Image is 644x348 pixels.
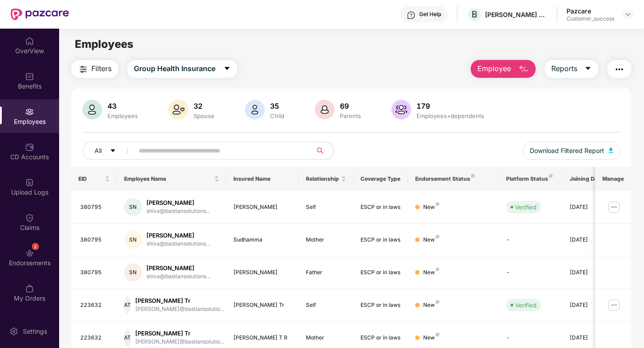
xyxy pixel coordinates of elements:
span: Employees [75,38,133,51]
div: 223632 [80,301,110,310]
div: [DATE] [570,203,610,212]
div: [PERSON_NAME] Tr [135,297,224,305]
img: svg+xml;base64,PHN2ZyBpZD0iRW1wbG95ZWVzIiB4bWxucz0iaHR0cDovL3d3dy53My5vcmcvMjAwMC9zdmciIHdpZHRoPS... [25,107,34,116]
img: svg+xml;base64,PHN2ZyB4bWxucz0iaHR0cDovL3d3dy53My5vcmcvMjAwMC9zdmciIHdpZHRoPSIyNCIgaGVpZ2h0PSIyNC... [614,64,625,75]
span: All [94,146,102,156]
div: Employees+dependents [415,112,486,119]
img: svg+xml;base64,PHN2ZyB4bWxucz0iaHR0cDovL3d3dy53My5vcmcvMjAwMC9zdmciIHhtbG5zOnhsaW5rPSJodHRwOi8vd3... [518,64,529,75]
div: [PERSON_NAME] T R [233,334,292,342]
div: shiva@bastiansolutions... [146,272,210,281]
div: 43 [106,102,140,110]
div: [PERSON_NAME]@bastiansolutio... [135,338,224,346]
span: Employee [477,63,511,74]
img: svg+xml;base64,PHN2ZyB4bWxucz0iaHR0cDovL3d3dy53My5vcmcvMjAwMC9zdmciIHdpZHRoPSI4IiBoZWlnaHQ9IjgiIH... [436,333,439,336]
div: [DATE] [570,236,610,244]
div: Self [306,203,346,212]
div: New [423,203,439,212]
img: svg+xml;base64,PHN2ZyBpZD0iTXlfT3JkZXJzIiBkYXRhLW5hbWU9Ik15IE9yZGVycyIgeG1sbnM9Imh0dHA6Ly93d3cudz... [25,284,34,293]
span: Relationship [306,175,339,182]
div: ESCP or in laws [361,203,401,212]
div: 380795 [80,268,110,277]
div: [PERSON_NAME] [146,264,210,272]
img: svg+xml;base64,PHN2ZyB4bWxucz0iaHR0cDovL3d3dy53My5vcmcvMjAwMC9zdmciIHhtbG5zOnhsaW5rPSJodHRwOi8vd3... [82,100,102,119]
div: Pazcare [567,7,614,15]
img: svg+xml;base64,PHN2ZyB4bWxucz0iaHR0cDovL3d3dy53My5vcmcvMjAwMC9zdmciIHhtbG5zOnhsaW5rPSJodHRwOi8vd3... [315,100,335,119]
div: 69 [338,102,363,110]
span: Group Health Insurance [134,63,215,74]
div: SN [124,198,142,216]
img: svg+xml;base64,PHN2ZyBpZD0iQ0RfQWNjb3VudHMiIGRhdGEtbmFtZT0iQ0QgQWNjb3VudHMiIHhtbG5zPSJodHRwOi8vd3... [25,143,34,152]
img: manageButton [607,298,621,312]
div: AT [124,329,131,347]
div: Child [268,112,286,119]
th: Relationship [299,167,353,191]
img: svg+xml;base64,PHN2ZyB4bWxucz0iaHR0cDovL3d3dy53My5vcmcvMjAwMC9zdmciIHdpZHRoPSI4IiBoZWlnaHQ9IjgiIH... [471,174,475,178]
div: [DATE] [570,334,610,342]
div: Platform Status [506,175,555,182]
div: [PERSON_NAME] [146,199,210,207]
img: svg+xml;base64,PHN2ZyBpZD0iQ2xhaW0iIHhtbG5zPSJodHRwOi8vd3d3LnczLm9yZy8yMDAwL3N2ZyIgd2lkdGg9IjIwIi... [25,213,34,222]
div: [PERSON_NAME] [233,203,292,212]
span: Employee Name [124,175,212,182]
span: EID [78,175,103,182]
div: Father [306,268,346,277]
span: Reports [551,63,577,74]
div: 380795 [80,203,110,212]
div: ESCP or in laws [361,301,401,310]
div: ESCP or in laws [361,236,401,244]
th: Coverage Type [353,167,408,191]
div: ESCP or in laws [361,268,401,277]
th: EID [71,167,117,191]
img: svg+xml;base64,PHN2ZyBpZD0iQmVuZWZpdHMiIHhtbG5zPSJodHRwOi8vd3d3LnczLm9yZy8yMDAwL3N2ZyIgd2lkdGg9Ij... [25,72,34,81]
div: AT [124,296,131,314]
button: Employee [471,60,536,78]
div: [DATE] [570,268,610,277]
div: 380795 [80,236,110,244]
div: New [423,236,439,244]
div: SN [124,231,142,249]
div: [PERSON_NAME]@bastiansolutio... [135,305,224,314]
div: Spouse [192,112,216,119]
img: svg+xml;base64,PHN2ZyB4bWxucz0iaHR0cDovL3d3dy53My5vcmcvMjAwMC9zdmciIHhtbG5zOnhsaW5rPSJodHRwOi8vd3... [245,100,265,119]
img: manageButton [607,200,621,214]
button: Allcaret-down [82,142,137,160]
div: Sudhamma [233,236,292,244]
img: svg+xml;base64,PHN2ZyBpZD0iRHJvcGRvd24tMzJ4MzIiIHhtbG5zPSJodHRwOi8vd3d3LnczLm9yZy8yMDAwL3N2ZyIgd2... [624,11,631,18]
div: 2 [32,243,39,250]
img: svg+xml;base64,PHN2ZyB4bWxucz0iaHR0cDovL3d3dy53My5vcmcvMjAwMC9zdmciIHdpZHRoPSI4IiBoZWlnaHQ9IjgiIH... [436,202,439,206]
div: Parents [338,112,363,119]
div: [PERSON_NAME] Solutions India Pvt Ltd. [485,10,548,19]
div: shiva@bastiansolutions... [146,240,210,248]
img: svg+xml;base64,PHN2ZyB4bWxucz0iaHR0cDovL3d3dy53My5vcmcvMjAwMC9zdmciIHhtbG5zOnhsaW5rPSJodHRwOi8vd3... [391,100,411,119]
img: svg+xml;base64,PHN2ZyB4bWxucz0iaHR0cDovL3d3dy53My5vcmcvMjAwMC9zdmciIHdpZHRoPSI4IiBoZWlnaHQ9IjgiIH... [549,174,553,178]
div: Verified [515,301,537,310]
div: [PERSON_NAME] Tr [233,301,292,310]
th: Employee Name [117,167,226,191]
img: svg+xml;base64,PHN2ZyB4bWxucz0iaHR0cDovL3d3dy53My5vcmcvMjAwMC9zdmciIHdpZHRoPSI4IiBoZWlnaHQ9IjgiIH... [436,300,439,304]
div: 35 [268,102,286,110]
img: svg+xml;base64,PHN2ZyB4bWxucz0iaHR0cDovL3d3dy53My5vcmcvMjAwMC9zdmciIHdpZHRoPSIyNCIgaGVpZ2h0PSIyNC... [78,64,89,75]
td: - [499,256,562,289]
div: [PERSON_NAME] [233,268,292,277]
div: Employees [106,112,140,119]
span: caret-down [223,65,231,73]
span: caret-down [110,148,116,155]
div: Mother [306,334,346,342]
button: Group Health Insurancecaret-down [127,60,237,78]
img: New Pazcare Logo [11,8,69,20]
span: B [472,9,477,20]
button: Download Filtered Report [523,142,620,160]
img: svg+xml;base64,PHN2ZyB4bWxucz0iaHR0cDovL3d3dy53My5vcmcvMjAwMC9zdmciIHdpZHRoPSI4IiBoZWlnaHQ9IjgiIH... [436,267,439,271]
img: svg+xml;base64,PHN2ZyBpZD0iVXBsb2FkX0xvZ3MiIGRhdGEtbmFtZT0iVXBsb2FkIExvZ3MiIHhtbG5zPSJodHRwOi8vd3... [25,178,34,187]
span: Download Filtered Report [530,146,604,156]
div: SN [124,263,142,281]
button: Filters [71,60,118,78]
div: Settings [20,327,50,336]
div: New [423,301,439,310]
div: Self [306,301,346,310]
button: search [311,142,334,160]
div: [PERSON_NAME] Tr [135,329,224,338]
div: Mother [306,236,346,244]
div: Customer_success [567,15,614,22]
img: svg+xml;base64,PHN2ZyBpZD0iSG9tZSIgeG1sbnM9Imh0dHA6Ly93d3cudzMub3JnLzIwMDAvc3ZnIiB3aWR0aD0iMjAiIG... [25,37,34,46]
